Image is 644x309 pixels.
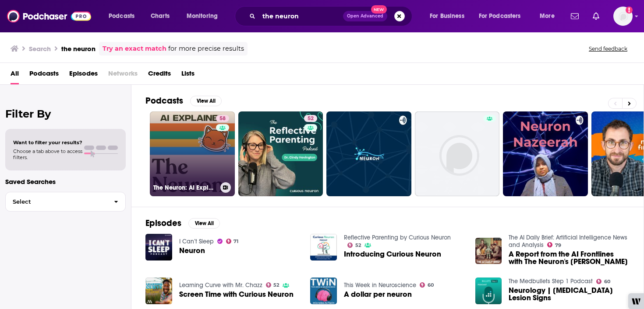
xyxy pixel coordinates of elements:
[145,95,222,106] a: PodcastsView All
[509,278,593,285] a: The Medbullets Step 1 Podcast
[5,108,126,120] h2: Filter By
[238,111,323,196] a: 52
[6,199,107,205] span: Select
[428,283,434,287] span: 60
[243,6,421,26] div: Search podcasts, credits, & more...
[567,9,582,24] a: Show notifications dropdown
[479,10,521,22] span: For Podcasters
[475,238,502,264] img: A Report from the AI Frontlines with The Neuron's Pete Huang
[509,250,630,265] a: A Report from the AI Frontlines with The Neuron's Pete Huang
[555,243,561,247] span: 79
[613,7,633,26] button: Show profile menu
[181,66,195,84] a: Lists
[179,291,294,298] a: Screen Time with Curious Neuron
[613,7,633,26] img: User Profile
[7,8,91,24] img: Podchaser - Follow, Share and Rate Podcasts
[308,115,314,123] span: 52
[509,287,630,302] a: Neurology | Motor Neuron Lesion Signs
[534,9,566,23] button: open menu
[179,247,205,254] a: Neuron
[145,234,172,260] img: Neuron
[148,66,171,84] a: Credits
[179,238,214,245] a: I Can’t Sleep
[11,66,19,84] a: All
[347,14,383,18] span: Open Advanced
[344,291,412,298] a: A dollar per neuron
[509,250,630,265] span: A Report from the AI Frontlines with The Neuron's [PERSON_NAME]
[626,7,633,14] svg: Add a profile image
[188,218,220,229] button: View All
[145,278,172,304] img: Screen Time with Curious Neuron
[344,234,451,241] a: Reflective Parenting by Curious Neuron
[150,111,235,196] a: 58The Neuron: AI Explained
[179,281,262,289] a: Learning Curve with Mr. Chazz
[604,280,610,284] span: 60
[420,282,434,288] a: 60
[153,184,217,191] h3: The Neuron: AI Explained
[266,282,280,288] a: 52
[310,278,337,304] img: A dollar per neuron
[259,9,343,23] input: Search podcasts, credits, & more...
[596,279,610,284] a: 60
[509,287,630,302] span: Neurology | [MEDICAL_DATA] Lesion Signs
[475,278,502,304] img: Neurology | Motor Neuron Lesion Signs
[613,7,633,26] span: Logged in as OutCastPodChaser
[473,9,534,23] button: open menu
[151,10,170,22] span: Charts
[219,115,226,123] span: 58
[586,45,630,52] button: Send feedback
[109,10,134,22] span: Podcasts
[103,44,166,54] a: Try an exact match
[430,10,464,22] span: For Business
[226,239,239,244] a: 71
[304,115,317,122] a: 52
[108,66,138,84] span: Networks
[343,11,387,21] button: Open AdvancedNew
[145,95,183,106] h2: Podcasts
[180,9,229,23] button: open menu
[371,5,387,14] span: New
[145,9,175,23] a: Charts
[61,45,96,53] h3: the neuron
[190,96,222,106] button: View All
[13,148,82,160] span: Choose a tab above to access filters.
[29,66,59,84] a: Podcasts
[347,243,361,248] a: 52
[216,115,229,122] a: 58
[310,234,337,260] img: Introducing Curious Neuron
[168,44,244,54] span: for more precise results
[547,242,561,247] a: 79
[145,218,220,229] a: EpisodesView All
[145,218,181,229] h2: Episodes
[509,234,627,249] a: The AI Daily Brief: Artificial Intelligence News and Analysis
[5,192,126,212] button: Select
[344,250,441,258] a: Introducing Curious Neuron
[69,66,98,84] a: Episodes
[355,243,361,247] span: 52
[103,9,146,23] button: open menu
[589,9,603,24] a: Show notifications dropdown
[424,9,475,23] button: open menu
[344,281,416,289] a: This Week in Neuroscience
[13,139,82,146] span: Want to filter your results?
[540,10,555,22] span: More
[234,240,238,243] span: 71
[187,10,218,22] span: Monitoring
[273,283,279,287] span: 52
[5,177,126,186] p: Saved Searches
